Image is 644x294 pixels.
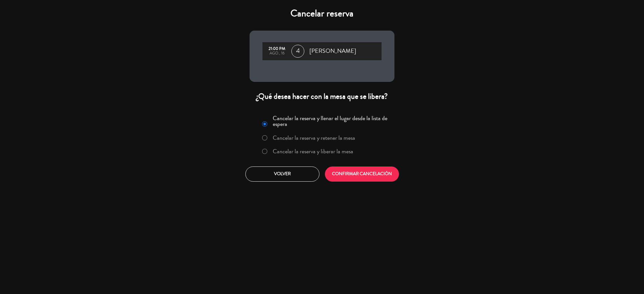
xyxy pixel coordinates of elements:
div: ago., 16 [266,51,288,56]
button: Volver [245,166,319,182]
span: 4 [291,45,304,58]
label: Cancelar la reserva y retener la mesa [273,135,355,141]
span: [PERSON_NAME] [309,46,356,56]
label: Cancelar la reserva y liberar la mesa [273,148,353,154]
div: 21:00 PM [266,47,288,51]
h4: Cancelar reserva [250,8,394,19]
div: ¿Qué desea hacer con la mesa que se libera? [250,91,394,101]
label: Cancelar la reserva y llenar el lugar desde la lista de espera [273,115,391,127]
button: CONFIRMAR CANCELACIÓN [325,166,399,182]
